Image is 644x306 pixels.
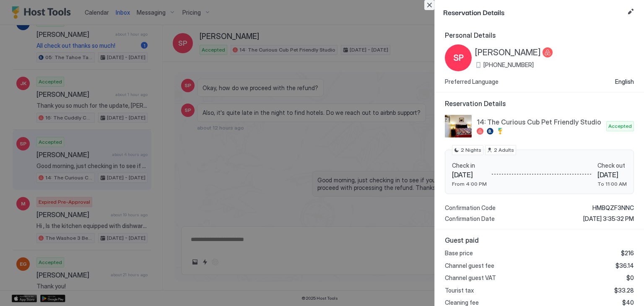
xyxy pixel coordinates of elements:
[621,249,634,257] span: $216
[445,215,495,223] span: Confirmation Date
[445,249,473,257] span: Base price
[445,78,499,86] span: Preferred Language
[477,118,603,126] span: 14: The Curious Cub Pet Friendly Studio
[443,7,624,17] span: Reservation Details
[592,204,634,212] span: HMBQZF3NNC
[483,61,534,69] span: [PHONE_NUMBER]
[608,122,632,130] span: Accepted
[626,7,636,17] button: Edit reservation
[615,78,634,86] span: English
[597,181,627,187] span: To 11:00 AM
[475,47,541,58] span: [PERSON_NAME]
[445,31,634,39] span: Personal Details
[445,99,634,108] span: Reservation Details
[461,146,481,154] span: 2 Nights
[452,162,487,169] span: Check in
[445,236,634,244] span: Guest paid
[583,215,634,223] span: [DATE] 3:35:32 PM
[453,52,464,64] span: SP
[445,113,472,140] div: listing image
[452,181,487,187] span: From 4:00 PM
[494,146,514,154] span: 2 Adults
[445,204,496,212] span: Confirmation Code
[614,287,634,294] span: $33.28
[597,171,627,179] span: [DATE]
[445,262,494,270] span: Channel guest fee
[626,274,634,282] span: $0
[452,171,487,179] span: [DATE]
[615,262,634,270] span: $36.14
[597,162,627,169] span: Check out
[445,287,474,294] span: Tourist tax
[445,274,496,282] span: Channel guest VAT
